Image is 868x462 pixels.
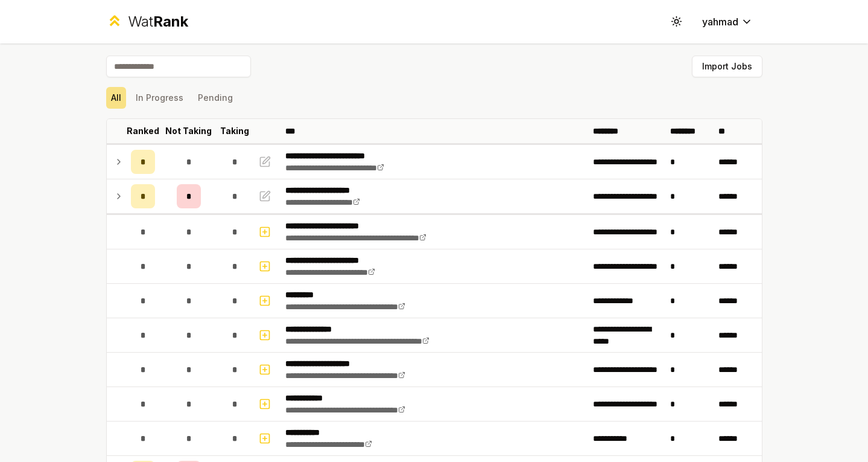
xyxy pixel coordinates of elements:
button: Import Jobs [692,56,762,77]
div: Wat [128,12,188,31]
p: Not Taking [165,125,212,137]
button: yahmad [692,11,762,33]
span: yahmad [702,14,738,29]
button: In Progress [131,87,188,109]
p: Taking [220,125,249,137]
button: All [106,87,126,109]
a: WatRank [106,12,189,31]
p: Ranked [127,125,159,137]
span: Rank [153,13,188,30]
button: Pending [193,87,238,109]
